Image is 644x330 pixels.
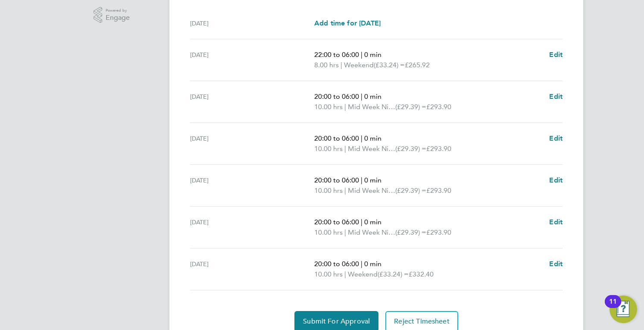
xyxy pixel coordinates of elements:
span: Weekend [348,269,378,280]
span: Reject Timesheet [394,317,450,326]
span: | [344,270,346,278]
span: (£29.39) = [395,228,426,236]
span: | [344,228,346,236]
span: Mid Week Nights [348,144,395,154]
span: 8.00 hrs [314,61,339,69]
span: 10.00 hrs [314,145,343,153]
span: Mid Week Nights [348,102,395,112]
span: Edit [549,134,563,142]
div: [DATE] [190,91,314,112]
span: | [361,176,363,184]
span: 0 min [364,50,381,59]
span: | [361,218,363,226]
span: (£29.39) = [395,103,426,111]
span: 0 min [364,134,381,142]
a: Add time for [DATE] [314,18,381,28]
div: [DATE] [190,133,314,154]
span: Edit [549,218,563,226]
a: Powered byEngage [94,7,130,23]
span: | [344,145,346,153]
span: 0 min [364,92,381,101]
span: 20:00 to 06:00 [314,176,359,184]
span: 10.00 hrs [314,186,343,195]
span: Add time for [DATE] [314,19,381,27]
span: Weekend [344,60,374,70]
span: 20:00 to 06:00 [314,92,359,101]
span: Mid Week Nights [348,227,395,238]
a: Edit [549,175,563,185]
span: Edit [549,260,563,268]
span: | [361,50,363,59]
span: 10.00 hrs [314,103,343,111]
span: £265.92 [405,61,430,69]
a: Edit [549,91,563,102]
div: [DATE] [190,50,314,70]
span: | [361,92,363,101]
span: | [361,134,363,142]
span: | [344,103,346,111]
a: Edit [549,217,563,227]
span: £293.90 [426,186,451,195]
div: [DATE] [190,175,314,196]
div: 11 [609,302,617,313]
span: 22:00 to 06:00 [314,50,359,59]
button: Open Resource Center, 11 new notifications [610,295,637,323]
span: Powered by [106,7,130,14]
a: Edit [549,50,563,60]
span: 20:00 to 06:00 [314,218,359,226]
span: | [344,186,346,195]
a: Edit [549,259,563,269]
span: 20:00 to 06:00 [314,260,359,268]
span: Edit [549,92,563,101]
span: £332.40 [409,270,434,278]
span: 0 min [364,218,381,226]
span: 0 min [364,260,381,268]
span: | [361,260,363,268]
div: [DATE] [190,18,314,28]
span: 0 min [364,176,381,184]
span: £293.90 [426,145,451,153]
div: [DATE] [190,217,314,238]
span: Edit [549,50,563,59]
div: [DATE] [190,259,314,280]
a: Edit [549,133,563,144]
span: 10.00 hrs [314,270,343,278]
span: Edit [549,176,563,184]
span: Engage [106,14,130,22]
span: Mid Week Nights [348,185,395,196]
span: 20:00 to 06:00 [314,134,359,142]
span: (£29.39) = [395,145,426,153]
span: 10.00 hrs [314,228,343,236]
span: (£33.24) = [374,61,405,69]
span: £293.90 [426,103,451,111]
span: (£29.39) = [395,186,426,195]
span: (£33.24) = [378,270,409,278]
span: Submit For Approval [303,317,370,326]
span: £293.90 [426,228,451,236]
span: | [341,61,342,69]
